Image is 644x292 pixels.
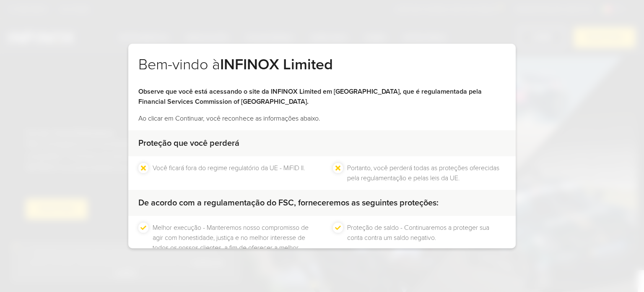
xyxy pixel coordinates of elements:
[138,198,439,208] strong: De acordo com a regulamentação do FSC, forneceremos as seguintes proteções:
[138,55,506,87] h2: Bem-vindo à
[153,163,305,183] li: Você ficará fora do regime regulatório da UE - MiFID II.
[138,87,482,106] strong: Observe que você está acessando o site da INFINOX Limited em [GEOGRAPHIC_DATA], que é regulamenta...
[347,163,506,183] li: Portanto, você perderá todas as proteções oferecidas pela regulamentação e pelas leis da UE.
[153,223,311,263] li: Melhor execução - Manteremos nosso compromisso de agir com honestidade, justiça e no melhor inter...
[220,55,333,74] strong: INFINOX Limited
[138,113,506,124] p: Ao clicar em Continuar, você reconhece as informações abaixo.
[138,138,239,148] strong: Proteção que você perderá
[347,223,506,263] li: Proteção de saldo - Continuaremos a proteger sua conta contra um saldo negativo.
